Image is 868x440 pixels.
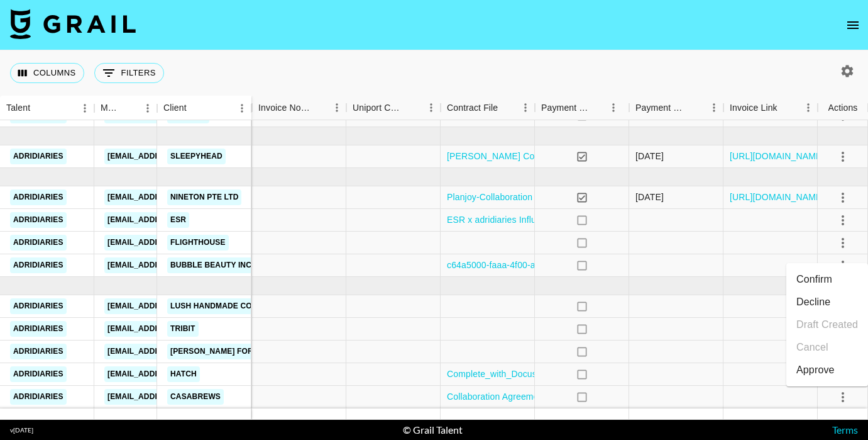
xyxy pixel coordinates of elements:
a: [EMAIL_ADDRESS][DOMAIN_NAME] [104,212,245,228]
div: Uniport Contact Email [353,96,404,120]
a: Collaboration Agreement（adridiaries） (2).pdf [447,390,634,403]
button: select merge strategy [832,210,854,231]
div: Payment Sent [535,96,629,120]
a: adridiaries [10,321,67,337]
a: adridiaries [10,212,67,228]
a: ESR x adridiaries Influencer Agreement (1).pdf [447,213,633,226]
button: Sort [590,99,608,116]
button: Sort [777,99,795,116]
div: Manager [101,96,121,120]
button: Menu [422,98,441,117]
div: © Grail Talent [403,424,463,436]
a: Planjoy-Collaboration Agreement.pdf [447,191,593,203]
div: Contract File [447,96,498,120]
div: 07/08/2025 [635,191,664,203]
button: select merge strategy [832,386,854,408]
div: Contract File [441,96,535,120]
a: adridiaries [10,389,67,405]
button: Menu [604,98,623,117]
div: Invoice Link [730,96,777,120]
a: Hatch [167,366,200,382]
a: adridiaries [10,189,67,205]
a: adridiaries [10,298,67,314]
div: Payment Sent [541,96,590,120]
a: Lush Handmade Cosmetics LTD [167,298,306,314]
div: v [DATE] [10,426,33,434]
button: Menu [75,99,94,118]
a: Sleepyhead [167,149,226,164]
button: Sort [187,99,204,117]
a: adridiaries [10,257,67,273]
a: Complete_with_Docusign_Hatch_x_Adriana_Sosa_ (1).pdf [447,368,682,380]
button: Sort [404,99,422,116]
a: c64a5000-faaa-4f00-a938-35d4f6428139 (1) (1).pdf [447,259,653,271]
button: select merge strategy [832,232,854,254]
button: Menu [327,98,346,117]
div: Manager [94,96,157,120]
div: Invoice Notes [258,96,310,120]
li: Confirm [786,268,868,291]
a: Nineton Pte Ltd [167,189,241,205]
button: Show filters [94,63,164,83]
a: [URL][DOMAIN_NAME] [730,191,825,203]
a: Bubble Beauty Inc [167,257,255,273]
div: Client [157,96,251,120]
div: Actions [818,96,868,120]
div: Payment Sent Date [635,96,687,120]
button: select merge strategy [832,146,854,167]
button: Sort [121,99,138,117]
button: Menu [705,98,723,117]
a: Terms [832,424,858,436]
button: Menu [516,98,535,117]
div: Talent [6,96,30,120]
a: Flighthouse [167,235,229,251]
a: [EMAIL_ADDRESS][DOMAIN_NAME] [104,366,245,382]
button: Menu [799,98,818,117]
div: Client [163,96,187,120]
div: PO Number [158,96,252,120]
a: Casabrews [167,389,224,405]
div: Actions [828,96,858,120]
button: Sort [687,99,705,116]
div: Payment Sent Date [629,96,723,120]
a: [PERSON_NAME] FOR PERFUMES & COSMETICS TRADING CO. L.L.C [167,344,431,359]
a: [EMAIL_ADDRESS][DOMAIN_NAME] [104,149,245,164]
a: adridiaries [10,366,67,382]
a: adridiaries [10,235,67,251]
button: Sort [310,99,327,116]
a: [EMAIL_ADDRESS][DOMAIN_NAME] [104,389,245,405]
div: Approve [796,363,835,378]
a: [EMAIL_ADDRESS][DOMAIN_NAME] [104,298,245,314]
a: adridiaries [10,344,67,359]
a: [PERSON_NAME] Contract (3).pdf [447,150,586,162]
button: Sort [498,99,515,116]
button: open drawer [840,13,865,38]
a: adridiaries [10,149,67,164]
div: Invoice Notes [252,96,346,120]
a: [EMAIL_ADDRESS][DOMAIN_NAME] [104,189,245,205]
a: Tribit [167,321,199,337]
div: Uniport Contact Email [346,96,441,120]
img: Grail Talent [10,9,136,39]
a: [EMAIL_ADDRESS][DOMAIN_NAME] [104,235,245,251]
a: [EMAIL_ADDRESS][DOMAIN_NAME] [104,321,245,337]
a: ESR [167,212,189,228]
a: [URL][DOMAIN_NAME] [730,150,825,162]
button: Select columns [10,63,84,83]
button: Menu [138,99,157,118]
a: [EMAIL_ADDRESS][DOMAIN_NAME] [104,344,245,359]
button: Sort [30,99,48,117]
button: Menu [233,99,251,118]
button: select merge strategy [832,255,854,276]
li: Decline [786,291,868,313]
button: select merge strategy [832,187,854,208]
a: [EMAIL_ADDRESS][DOMAIN_NAME] [104,257,245,273]
div: Invoice Link [723,96,818,120]
div: 05/08/2025 [635,150,664,162]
